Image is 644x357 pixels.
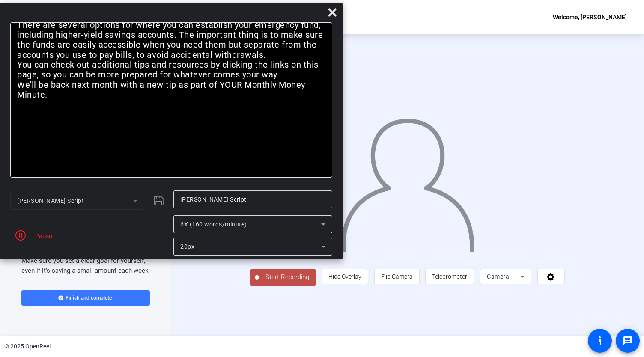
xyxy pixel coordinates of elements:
[4,342,51,351] div: © 2025 OpenReel
[31,231,52,240] div: Pause
[180,243,194,250] span: 20px
[553,12,627,22] div: Welcome, [PERSON_NAME]
[17,20,325,60] p: There are several options for where you can establish your emergency fund, including higher-yield...
[623,336,633,346] mat-icon: message
[259,272,316,282] span: Start Recording
[381,273,413,280] span: Flip Camera
[17,60,325,80] p: You can check out additional tips and resources by clicking the links on this page, so you can be...
[328,273,361,280] span: Hide Overlay
[66,295,112,301] span: Finish and complete
[17,80,325,100] p: We’ll be back next month with a new tip as part of YOUR Monthly Money Minute.
[340,110,475,252] img: overlay
[180,194,325,205] input: Title
[21,256,150,285] p: Make sure you set a clear goal for yourself, even if it’s saving a small amount each week or each...
[487,273,509,280] span: Camera
[180,221,247,228] span: 6X (160 words/minute)
[432,273,467,280] span: Teleprompter
[595,336,605,346] mat-icon: accessibility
